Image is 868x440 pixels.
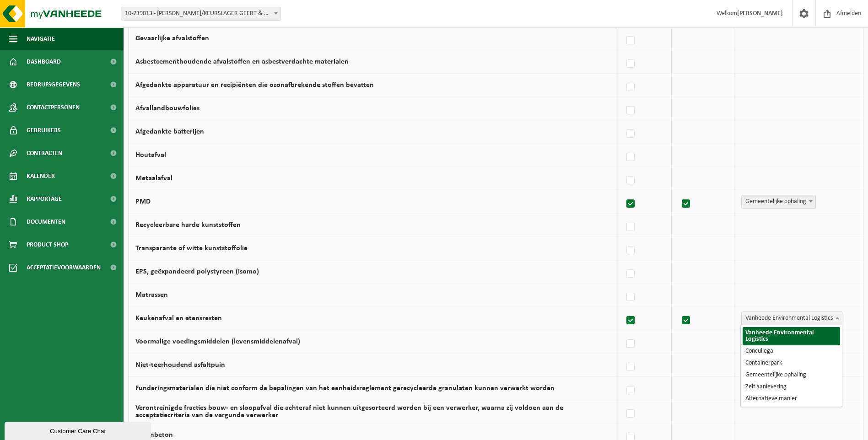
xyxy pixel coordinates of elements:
li: Alternatieve manier [743,393,840,405]
label: Afvallandbouwfolies [135,105,199,112]
label: Afgedankte batterijen [135,128,204,135]
span: Product Shop [27,233,68,256]
span: Bedrijfsgegevens [27,73,80,96]
label: PMD [135,198,151,205]
li: Concullega [743,345,840,357]
span: Kalender [27,165,55,188]
label: Houtafval [135,151,166,159]
label: Recycleerbare harde kunststoffen [135,221,241,229]
span: Dashboard [27,50,61,73]
span: 10-739013 - DOBBELAERE GEERT/KEURSLAGER GEERT & KRISTEL - LANDEGEM [121,7,281,21]
iframe: chat widget [5,420,153,440]
label: Niet-teerhoudend asfaltpuin [135,361,225,369]
label: Metaalafval [135,175,173,182]
label: Funderingsmaterialen die niet conform de bepalingen van het eenheidsreglement gerecycleerde granu... [135,385,555,392]
label: Afgedankte apparatuur en recipiënten die ozonafbrekende stoffen bevatten [135,81,374,89]
li: Gemeentelijke ophaling [743,369,840,381]
span: Rapportage [27,188,62,210]
label: Voormalige voedingsmiddelen (levensmiddelenafval) [135,338,300,345]
li: Zelf aanlevering [743,381,840,393]
span: Documenten [27,210,65,233]
span: Contactpersonen [27,96,80,119]
strong: [PERSON_NAME] [737,10,783,17]
label: Verontreinigde fracties bouw- en sloopafval die achteraf niet kunnen uitgesorteerd worden bij een... [135,404,563,419]
label: Cellenbeton [135,431,173,439]
label: Transparante of witte kunststoffolie [135,245,248,252]
span: Navigatie [27,27,55,50]
span: Acceptatievoorwaarden [27,256,101,279]
span: Vanheede Environmental Logistics [742,312,842,325]
label: Matrassen [135,291,168,299]
label: EPS, geëxpandeerd polystyreen (isomo) [135,268,259,275]
label: Asbestcementhoudende afvalstoffen en asbestverdachte materialen [135,58,349,65]
label: Gevaarlijke afvalstoffen [135,35,209,42]
li: Containerpark [743,357,840,369]
label: Keukenafval en etensresten [135,315,222,322]
span: Gebruikers [27,119,61,142]
span: Gemeentelijke ophaling [741,195,816,209]
span: 10-739013 - DOBBELAERE GEERT/KEURSLAGER GEERT & KRISTEL - LANDEGEM [121,7,280,20]
span: Vanheede Environmental Logistics [741,311,842,325]
span: Gemeentelijke ophaling [742,195,815,208]
span: Contracten [27,142,62,165]
li: Vanheede Environmental Logistics [743,327,840,345]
